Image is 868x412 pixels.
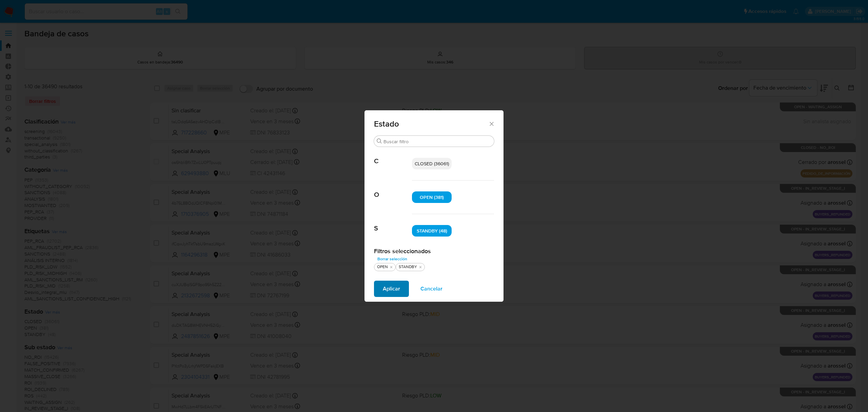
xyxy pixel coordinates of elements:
h2: Filtros seleccionados [374,247,494,255]
button: Cerrar [488,120,494,127]
button: Cancelar [412,281,451,297]
span: C [374,147,412,165]
input: Buscar filtro [383,138,491,145]
span: Aplicar [383,281,400,296]
div: CLOSED (36061) [412,158,452,169]
button: Buscar [377,138,382,144]
span: CLOSED (36061) [415,160,449,167]
span: Borrar selección [377,256,407,262]
div: OPEN [376,264,389,270]
button: Borrar selección [374,255,411,263]
div: STANDBY (48) [412,225,452,237]
span: O [374,181,412,199]
div: STANDBY [397,264,418,270]
span: STANDBY (48) [417,227,447,234]
span: Cancelar [420,281,442,296]
span: S [374,214,412,232]
button: Aplicar [374,281,409,297]
div: OPEN (381) [412,191,452,203]
span: Estado [374,120,488,128]
button: quitar OPEN [389,264,394,270]
button: quitar STANDBY [418,264,423,270]
span: OPEN (381) [420,194,444,201]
